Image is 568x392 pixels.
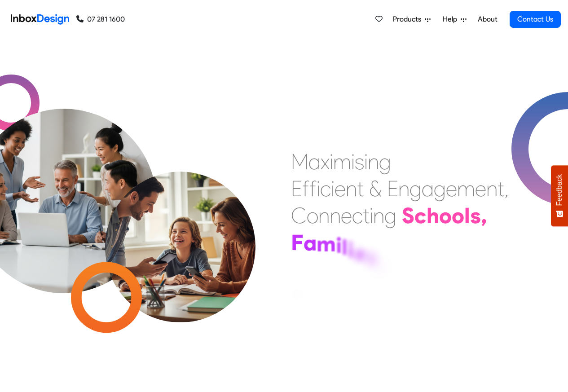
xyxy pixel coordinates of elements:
div: o [439,202,452,229]
div: i [330,148,333,175]
div: e [353,239,365,266]
div: C [291,202,307,229]
span: Feedback [555,174,564,206]
div: t [363,202,370,229]
div: f [302,175,309,202]
div: i [348,236,353,263]
div: S [402,202,414,229]
div: g [434,175,446,202]
div: e [335,175,346,202]
div: a [304,229,317,256]
span: Help [443,14,461,25]
div: i [351,148,355,175]
div: s [470,202,481,229]
div: s [365,243,376,270]
div: i [331,175,335,202]
div: E [387,175,398,202]
div: i [336,232,342,259]
a: Contact Us [510,11,561,28]
div: n [346,175,357,202]
div: a [308,148,321,175]
div: e [446,175,457,202]
div: , [481,202,487,229]
div: g [409,175,422,202]
div: , [504,175,509,202]
div: m [457,175,475,202]
div: s [355,148,364,175]
a: About [475,10,500,28]
img: parents_with_child.png [86,134,274,322]
div: l [342,233,348,260]
div: F [291,229,304,256]
div: a [291,278,303,305]
div: n [398,175,409,202]
div: , [376,247,383,274]
button: Feedback - Show survey [551,165,568,226]
div: g [384,202,396,229]
div: f [309,175,317,202]
div: n [368,148,379,175]
div: t [498,175,504,202]
div: h [427,202,439,229]
div: a [422,175,434,202]
div: n [486,175,498,202]
div: m [333,148,351,175]
span: Products [393,14,425,25]
div: m [317,230,336,257]
div: c [320,175,331,202]
div: e [341,202,352,229]
div: g [379,148,391,175]
div: o [307,202,318,229]
div: l [464,202,470,229]
div: n [318,202,330,229]
a: Products [389,10,434,28]
div: t [357,175,364,202]
div: E [291,175,302,202]
a: 07 281 1600 [76,14,125,25]
div: o [452,202,464,229]
div: i [370,202,373,229]
div: x [321,148,330,175]
div: Maximising Efficient & Engagement, Connecting Schools, Families, and Students. [291,148,509,283]
div: e [475,175,486,202]
div: c [352,202,363,229]
a: Help [439,10,470,28]
div: n [330,202,341,229]
div: & [369,175,382,202]
div: n [373,202,384,229]
div: c [414,202,427,229]
div: i [317,175,320,202]
div: M [291,148,308,175]
div: i [364,148,368,175]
